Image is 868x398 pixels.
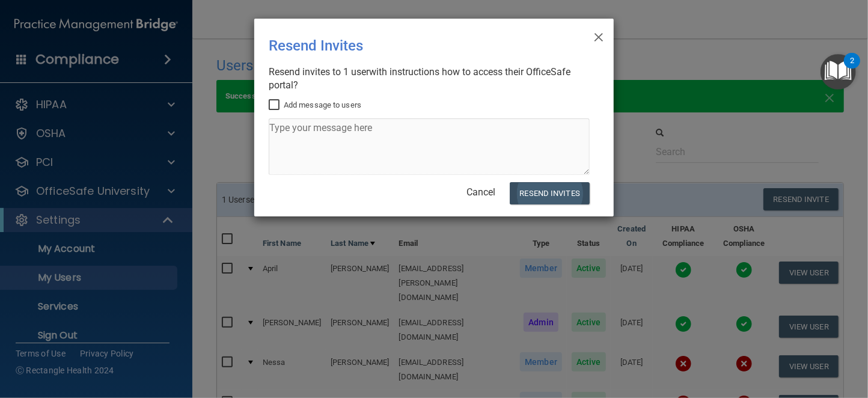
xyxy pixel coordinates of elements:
span: × [593,23,604,47]
input: Add message to users [269,100,283,110]
div: Resend Invites [269,28,550,63]
button: Open Resource Center, 2 new notifications [821,54,856,90]
a: Cancel [466,186,495,198]
iframe: Drift Widget Chat Controller [808,315,854,361]
label: Add message to users [269,98,361,112]
div: 2 [850,61,854,76]
div: Resend invites to 1 user with instructions how to access their OfficeSafe portal? [269,66,590,92]
button: Resend Invites [510,182,590,204]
